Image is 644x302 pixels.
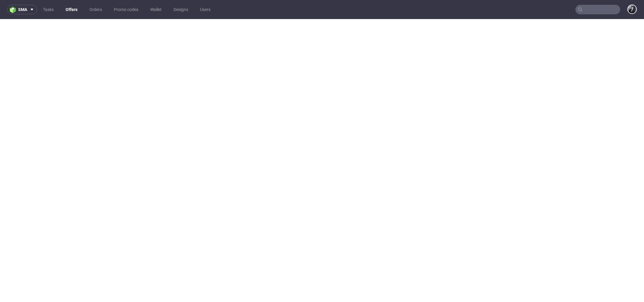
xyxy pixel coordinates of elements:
[147,5,165,14] a: Wallet
[7,5,37,14] button: sma
[170,5,192,14] a: Designs
[196,5,214,14] a: Users
[110,5,142,14] a: Promo codes
[628,5,636,13] img: Philippe Dubuy
[62,5,81,14] a: Offers
[10,6,18,13] img: logo
[86,5,106,14] a: Orders
[18,7,27,12] span: sma
[39,5,57,14] a: Tasks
